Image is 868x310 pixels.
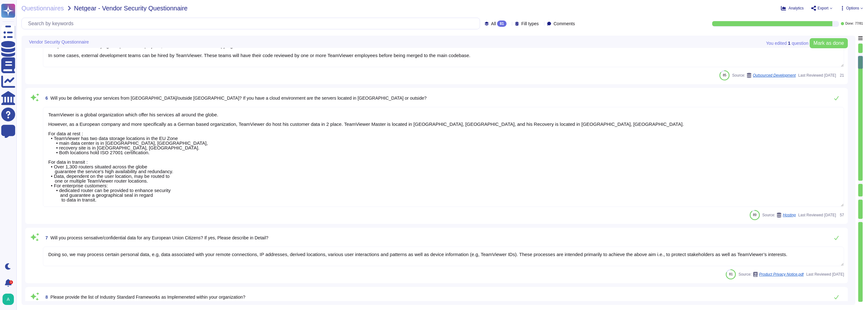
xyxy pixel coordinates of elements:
span: Mark as done [813,41,844,46]
div: 81 [497,20,506,27]
span: 6 [43,96,48,100]
textarea: TeamViewer is using sub-processors to provide specific capabilities. All the sub-processors can b... [43,29,844,67]
span: 81 [729,272,733,276]
span: Netgear - Vendor Security Questionnaire [74,5,188,11]
b: 1 [788,41,790,45]
button: Analytics [781,6,804,11]
span: Done: [845,22,854,25]
span: 21 [839,73,844,77]
div: 1 [9,280,13,284]
span: 77 / 81 [855,22,863,25]
span: 57 [839,213,844,217]
span: Export [818,6,829,10]
span: Options [846,6,859,10]
span: Vendor Security Questionnaire [29,40,89,44]
span: Will you be delivering your services from [GEOGRAPHIC_DATA]/outside [GEOGRAPHIC_DATA]? If you hav... [50,96,427,101]
input: Search by keywords [25,18,480,29]
span: Questionnaires [21,5,64,11]
span: Comments [554,21,575,26]
span: Will you process sensative/confidential data for any European Union Citizens? If yes, Please desc... [50,235,268,240]
span: 89 [753,213,756,217]
img: user [3,294,14,305]
textarea: Doing so, we may process certain personal data, e.g, data associated with your remote connections... [43,247,844,266]
span: Hosting [783,213,796,217]
span: Product Privacy Notice.pdf [759,272,804,276]
span: Source: [738,272,804,277]
span: Analytics [789,6,804,10]
button: Mark as done [810,38,848,48]
span: All [491,21,496,26]
span: Last Reviewed [DATE] [798,73,836,77]
span: 8 [43,295,48,299]
span: 85 [723,73,726,77]
span: 7 [43,236,48,240]
span: Last Reviewed [DATE] [806,272,844,276]
span: You edited question [766,41,808,45]
span: Outsourced Development [753,73,796,77]
button: user [1,292,18,306]
textarea: TeamViewer is a global organization which offer his services all around the globe. However, as a ... [43,107,844,207]
span: Source: [762,213,796,218]
span: Fill types [521,21,539,26]
span: Please provide the list of Industry Standard Frameworks as Implemeneted within your organization? [50,295,245,300]
span: Source: [732,73,795,78]
span: Last Reviewed [DATE] [798,213,836,217]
